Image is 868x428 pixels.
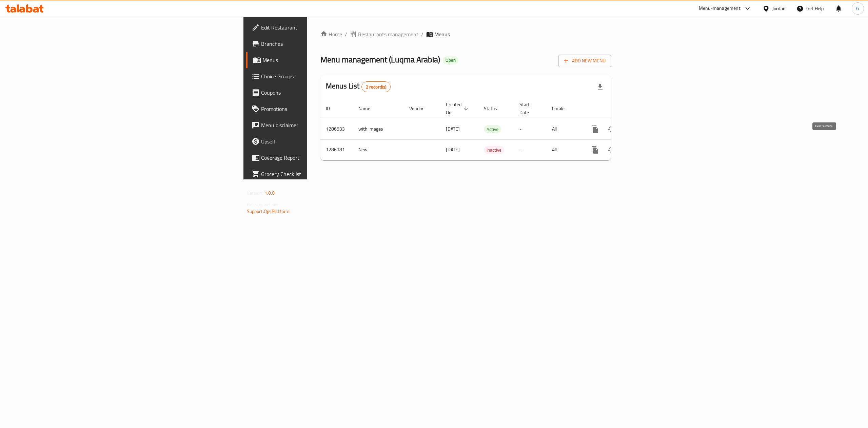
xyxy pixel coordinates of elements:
[261,121,383,129] span: Menu disclaimer
[547,119,581,139] td: All
[484,146,504,154] span: Inactive
[326,81,391,92] h2: Menus List
[320,98,657,160] table: enhanced table
[446,124,460,133] span: [DATE]
[262,56,383,64] span: Menus
[261,40,383,48] span: Branches
[446,100,470,117] span: Created On
[246,150,389,166] a: Coverage Report
[246,19,389,36] a: Edit Restaurant
[246,117,389,133] a: Menu disclaimer
[246,36,389,52] a: Branches
[261,72,383,80] span: Choice Groups
[514,139,547,160] td: -
[261,23,383,32] span: Edit Restaurant
[247,200,278,209] span: Get support on:
[484,125,501,133] span: Active
[547,139,581,160] td: All
[261,105,383,113] span: Promotions
[581,98,657,119] th: Actions
[246,52,389,68] a: Menus
[446,145,460,154] span: [DATE]
[261,137,383,145] span: Upsell
[362,84,391,90] span: 2 record(s)
[592,79,608,95] div: Export file
[326,104,339,113] span: ID
[246,101,389,117] a: Promotions
[443,57,458,63] span: Open
[484,104,506,113] span: Status
[246,166,389,182] a: Grocery Checklist
[361,81,391,92] div: Total records count
[247,189,263,197] span: Version:
[443,56,458,64] div: Open
[434,30,450,38] span: Menus
[409,104,432,113] span: Vendor
[519,100,538,117] span: Start Date
[246,84,389,101] a: Coupons
[247,207,290,216] a: Support.OpsPlatform
[856,5,859,12] span: G
[246,133,389,150] a: Upsell
[587,142,603,158] button: more
[358,104,379,113] span: Name
[261,170,383,178] span: Grocery Checklist
[699,4,741,13] div: Menu-management
[320,30,611,38] nav: breadcrumb
[772,5,786,12] div: Jordan
[246,68,389,84] a: Choice Groups
[603,121,619,137] button: Change Status
[587,121,603,137] button: more
[261,89,383,97] span: Coupons
[421,30,423,38] li: /
[514,119,547,139] td: -
[261,154,383,162] span: Coverage Report
[564,57,606,65] span: Add New Menu
[484,146,504,154] div: Inactive
[552,104,573,113] span: Locale
[264,189,275,197] span: 1.0.0
[558,55,611,67] button: Add New Menu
